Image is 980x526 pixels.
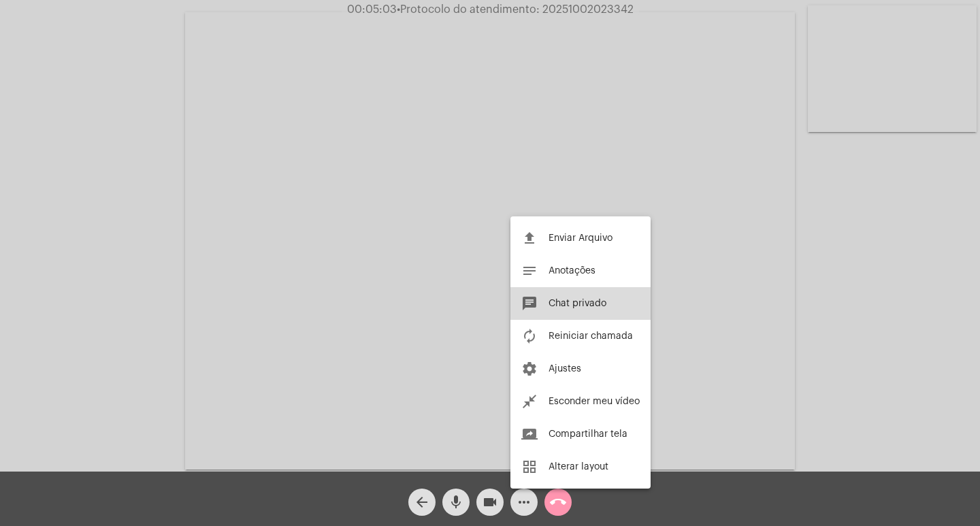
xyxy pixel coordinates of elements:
[521,295,538,312] mat-icon: chat
[549,266,595,276] span: Anotações
[549,233,612,243] span: Enviar Arquivo
[521,328,538,344] mat-icon: autorenew
[521,459,538,475] mat-icon: grid_view
[521,263,538,279] mat-icon: notes
[549,299,606,308] span: Chat privado
[521,393,538,410] mat-icon: close_fullscreen
[549,364,581,374] span: Ajustes
[521,230,538,246] mat-icon: file_upload
[549,397,640,406] span: Esconder meu vídeo
[549,462,608,472] span: Alterar layout
[549,331,633,341] span: Reiniciar chamada
[549,429,627,439] span: Compartilhar tela
[521,361,538,377] mat-icon: settings
[521,426,538,442] mat-icon: screen_share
